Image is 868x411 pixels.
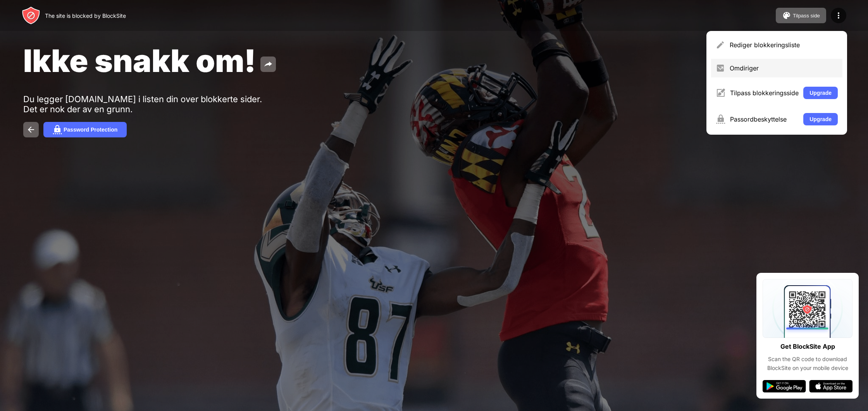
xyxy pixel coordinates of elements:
[763,355,852,372] div: Scan the QR code to download BlockSite on your mobile device
[763,279,852,338] img: qrcode.svg
[23,94,263,114] div: Du legger [DOMAIN_NAME] i listen din over blokkerte sider. Det er nok der av en grunn.
[716,63,725,73] img: menu-redirect.svg
[782,11,791,20] img: pallet.svg
[776,8,826,23] button: Tilpass side
[763,380,806,392] img: google-play.svg
[793,13,820,19] div: Tilpass side
[730,89,799,97] div: Tilpass blokkeringsside
[730,41,838,49] div: Rediger blokkeringsliste
[263,60,273,69] img: share.svg
[730,115,799,123] div: Passordbeskyttelse
[22,6,40,25] img: header-logo.svg
[716,40,725,50] img: menu-pencil.svg
[716,115,725,124] img: menu-password.svg
[23,42,256,79] span: Ikke snakk om!
[834,11,843,20] img: menu-icon.svg
[64,127,117,133] div: Password Protection
[43,122,127,137] button: Password Protection
[780,341,835,352] div: Get BlockSite App
[803,113,838,125] button: Upgrade
[716,88,725,98] img: menu-customize.svg
[730,64,838,72] div: Omdiriger
[26,125,36,134] img: back.svg
[809,380,852,392] img: app-store.svg
[803,87,838,99] button: Upgrade
[53,125,62,134] img: password.svg
[45,12,126,19] div: The site is blocked by BlockSite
